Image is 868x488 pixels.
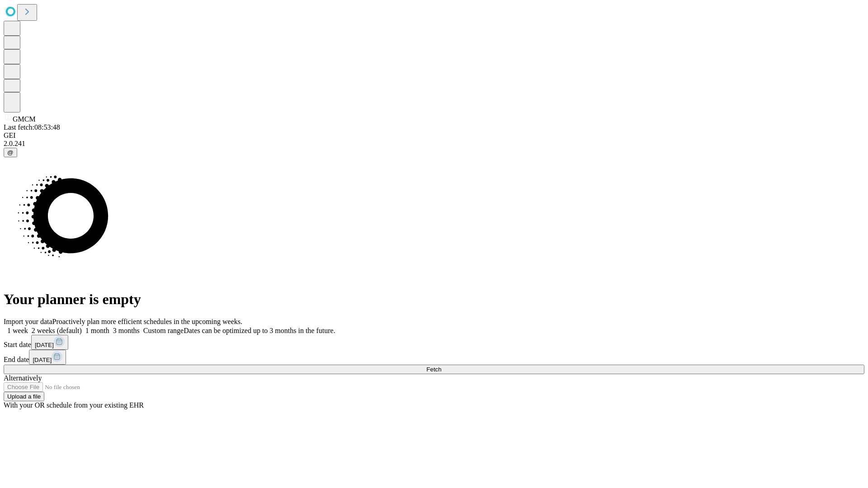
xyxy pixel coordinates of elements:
[7,149,14,156] span: @
[4,140,864,148] div: 2.0.241
[13,115,36,123] span: GMCM
[52,318,242,325] span: Proactively plan more efficient schedules in the upcoming weeks.
[4,365,864,374] button: Fetch
[4,291,864,308] h1: Your planner is empty
[184,327,335,334] span: Dates can be optimized up to 3 months in the future.
[4,350,864,365] div: End date
[29,350,66,365] button: [DATE]
[4,148,17,157] button: @
[4,123,60,131] span: Last fetch: 08:53:48
[7,327,28,334] span: 1 week
[4,392,44,401] button: Upload a file
[143,327,184,334] span: Custom range
[4,374,42,382] span: Alternatively
[4,401,144,409] span: With your OR schedule from your existing EHR
[4,318,52,325] span: Import your data
[4,131,864,140] div: GEI
[35,342,54,348] span: [DATE]
[85,327,109,334] span: 1 month
[33,357,52,363] span: [DATE]
[426,366,441,373] span: Fetch
[113,327,140,334] span: 3 months
[31,335,68,350] button: [DATE]
[32,327,82,334] span: 2 weeks (default)
[4,335,864,350] div: Start date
